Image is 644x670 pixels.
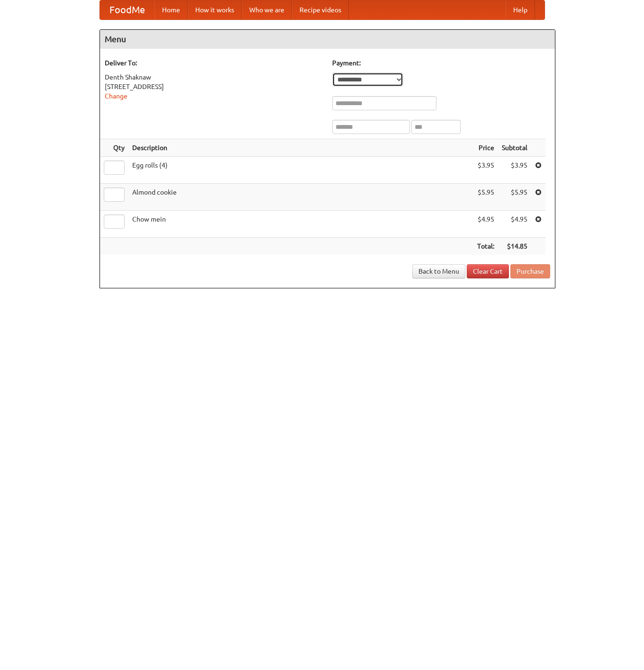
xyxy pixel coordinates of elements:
h4: Menu [100,30,555,49]
td: Egg rolls (4) [128,157,473,184]
th: Description [128,139,473,157]
h5: Payment: [332,58,550,68]
a: Home [154,0,188,19]
a: Who we are [242,0,292,19]
td: $5.95 [473,184,498,211]
th: Total: [473,238,498,255]
th: $14.85 [498,238,531,255]
th: Subtotal [498,139,531,157]
td: $4.95 [498,211,531,238]
td: $3.95 [473,157,498,184]
a: Recipe videos [292,0,349,19]
div: [STREET_ADDRESS] [105,82,323,91]
a: FoodMe [100,0,154,19]
th: Price [473,139,498,157]
a: Clear Cart [467,264,509,278]
a: How it works [188,0,242,19]
a: Change [105,92,127,100]
button: Purchase [510,264,550,278]
td: $3.95 [498,157,531,184]
td: Almond cookie [128,184,473,211]
td: $4.95 [473,211,498,238]
td: Chow mein [128,211,473,238]
th: Qty [100,139,128,157]
a: Help [506,0,535,19]
td: $5.95 [498,184,531,211]
a: Back to Menu [412,264,465,278]
div: Denth Shaknaw [105,72,323,82]
h5: Deliver To: [105,58,323,68]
